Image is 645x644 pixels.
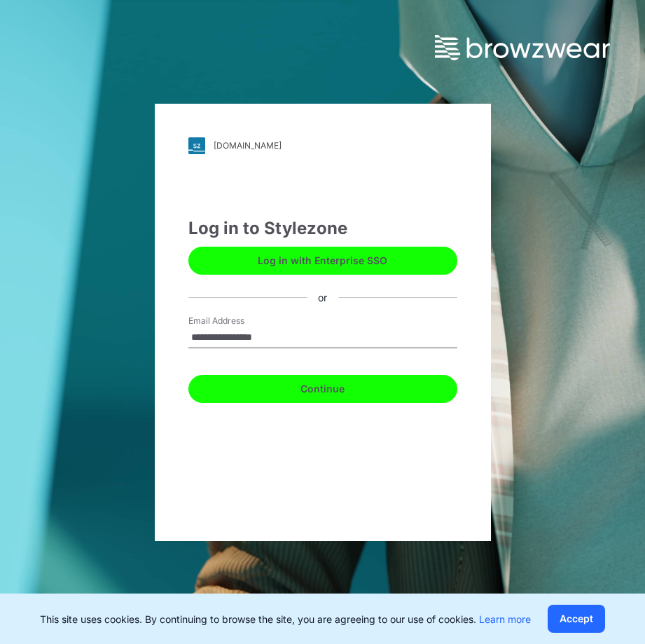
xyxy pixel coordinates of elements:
div: Log in to Stylezone [188,216,457,241]
button: Log in with Enterprise SSO [188,247,457,275]
button: Accept [548,605,605,633]
img: browzwear-logo.73288ffb.svg [435,35,610,60]
div: or [307,290,338,305]
p: This site uses cookies. By continuing to browse the site, you are agreeing to our use of cookies. [40,612,531,626]
a: [DOMAIN_NAME] [188,137,457,154]
button: Continue [188,375,457,403]
label: Email Address [188,315,286,327]
img: svg+xml;base64,PHN2ZyB3aWR0aD0iMjgiIGhlaWdodD0iMjgiIHZpZXdCb3g9IjAgMCAyOCAyOCIgZmlsbD0ibm9uZSIgeG... [188,137,205,154]
div: [DOMAIN_NAME] [214,140,282,151]
a: Learn more [479,613,531,625]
